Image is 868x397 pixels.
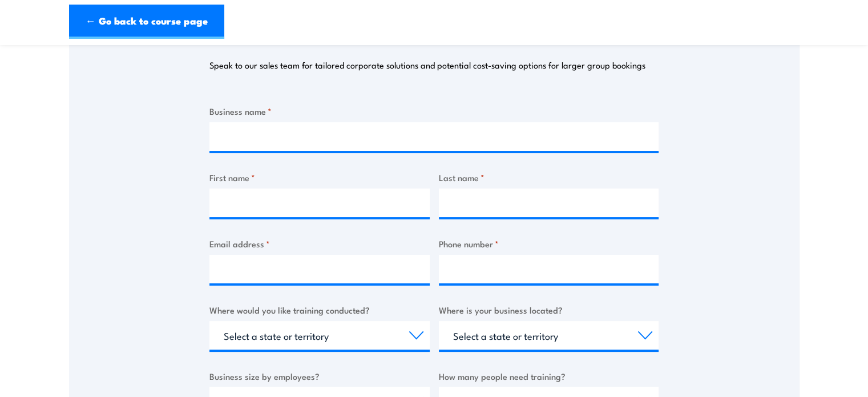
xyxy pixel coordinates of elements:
[209,105,659,118] label: Business name
[439,237,659,250] label: Phone number
[439,303,659,316] label: Where is your business located?
[439,370,659,383] label: How many people need training?
[69,5,224,39] a: ← Go back to course page
[209,59,645,71] p: Speak to our sales team for tailored corporate solutions and potential cost-saving options for la...
[209,237,430,250] label: Email address
[209,370,430,383] label: Business size by employees?
[439,171,659,184] label: Last name
[209,171,430,184] label: First name
[209,303,430,316] label: Where would you like training conducted?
